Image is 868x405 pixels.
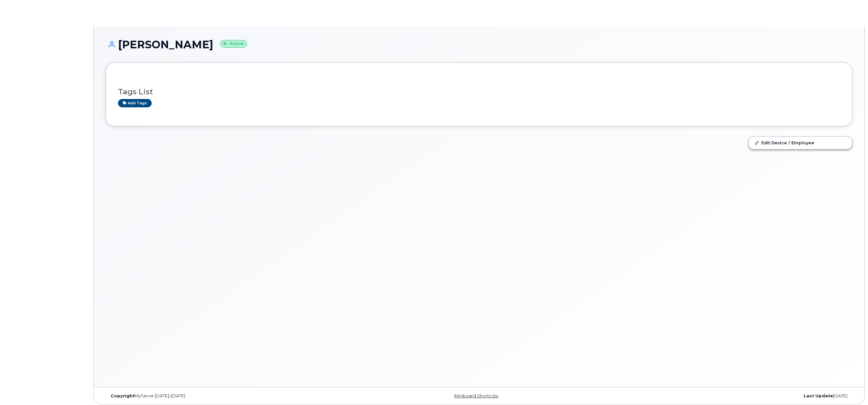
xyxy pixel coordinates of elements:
h1: [PERSON_NAME] [106,39,852,50]
a: Keyboard Shortcuts [454,393,498,398]
h3: Tags List [118,88,840,96]
small: Active [220,40,247,48]
a: Add tags [118,99,152,107]
div: [DATE] [603,393,852,399]
div: MyServe [DATE]–[DATE] [106,393,355,399]
a: Edit Device / Employee [749,137,852,149]
strong: Copyright [111,393,135,398]
strong: Last Update [804,393,833,398]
